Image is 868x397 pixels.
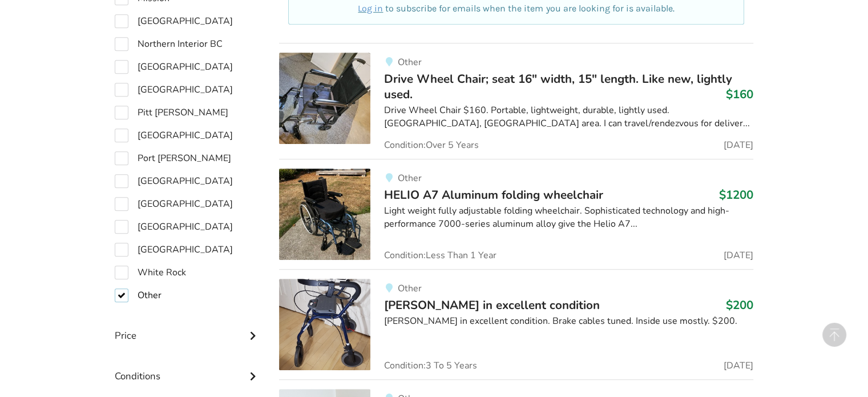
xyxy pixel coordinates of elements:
span: Drive Wheel Chair; seat 16" width, 15" length. Like new, lightly used. [384,71,732,102]
label: [GEOGRAPHIC_DATA] [115,174,233,188]
div: Price [115,307,261,347]
label: [GEOGRAPHIC_DATA] [115,197,233,211]
span: Condition: 3 To 5 Years [384,361,477,370]
label: [GEOGRAPHIC_DATA] [115,60,233,74]
img: mobility-helio a7 aluminum folding wheelchair [279,169,370,260]
p: to subscribe for emails when the item you are looking for is available. [302,2,730,15]
label: Port [PERSON_NAME] [115,151,231,165]
span: Condition: Over 5 Years [384,141,479,150]
h3: $160 [726,87,753,102]
span: [DATE] [724,361,753,370]
div: [PERSON_NAME] in excellent condition. Brake cables tuned. Inside use mostly. $200. [384,315,753,328]
span: [DATE] [724,251,753,260]
label: [GEOGRAPHIC_DATA] [115,220,233,234]
span: Other [397,172,421,185]
h3: $1200 [719,187,753,202]
h3: $200 [726,298,753,312]
span: [PERSON_NAME] in excellent condition [384,297,600,313]
label: [GEOGRAPHIC_DATA] [115,14,233,28]
span: Other [397,282,421,295]
label: White Rock [115,266,186,279]
div: Drive Wheel Chair $160. Portable, lightweight, durable, lightly used. [GEOGRAPHIC_DATA], [GEOGRAP... [384,104,753,130]
a: mobility-drive wheel chair; seat 16" width, 15" length. like new, lightly used.OtherDrive Wheel C... [279,43,753,159]
label: [GEOGRAPHIC_DATA] [115,243,233,256]
a: mobility-walker in excellent conditionOther[PERSON_NAME] in excellent condition$200[PERSON_NAME] ... [279,269,753,379]
span: HELIO A7 Aluminum folding wheelchair [384,187,603,203]
label: Pitt [PERSON_NAME] [115,106,228,119]
div: Light weight fully adjustable folding wheelchair. Sophisticated technology and high-performance 7... [384,204,753,231]
label: [GEOGRAPHIC_DATA] [115,83,233,97]
a: mobility-helio a7 aluminum folding wheelchairOtherHELIO A7 Aluminum folding wheelchair$1200Light ... [279,159,753,269]
img: mobility-walker in excellent condition [279,279,370,370]
label: Other [115,288,162,302]
label: [GEOGRAPHIC_DATA] [115,129,233,142]
label: Northern Interior BC [115,37,223,51]
span: [DATE] [724,141,753,150]
div: Conditions [115,347,261,388]
span: Other [397,56,421,69]
a: Log in [358,3,383,14]
span: Condition: Less Than 1 Year [384,251,496,260]
img: mobility-drive wheel chair; seat 16" width, 15" length. like new, lightly used. [279,53,370,144]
